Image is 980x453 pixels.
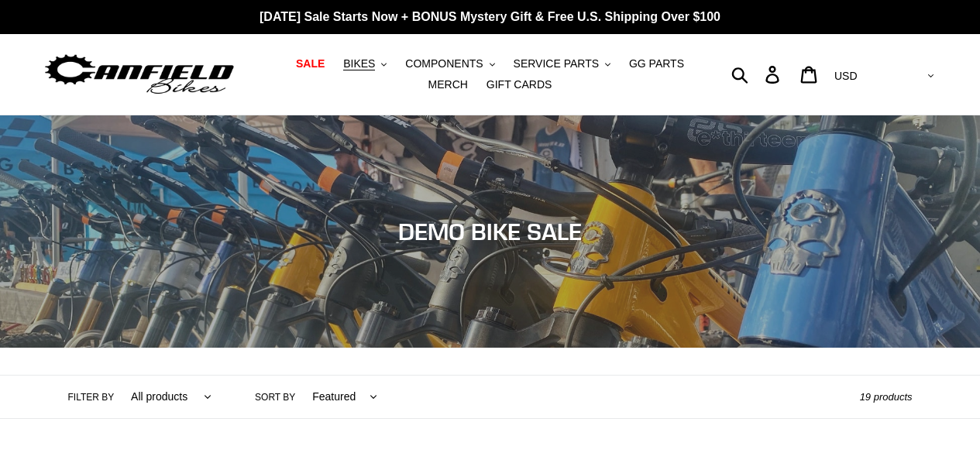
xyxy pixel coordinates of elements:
span: GIFT CARDS [487,78,552,91]
span: GG PARTS [629,57,684,70]
label: Sort by [255,390,295,404]
span: 19 products [860,391,913,403]
span: SERVICE PARTS [514,57,599,70]
img: Canfield Bikes [43,50,236,99]
a: SALE [288,53,332,74]
button: BIKES [335,53,394,74]
button: SERVICE PARTS [506,53,618,74]
a: GIFT CARDS [479,74,560,95]
span: COMPONENTS [405,57,483,70]
a: MERCH [421,74,476,95]
span: MERCH [428,78,468,91]
span: BIKES [343,57,375,70]
button: COMPONENTS [397,53,502,74]
span: DEMO BIKE SALE [398,218,582,245]
label: Filter by [68,390,115,404]
span: SALE [296,57,325,70]
a: GG PARTS [621,53,692,74]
